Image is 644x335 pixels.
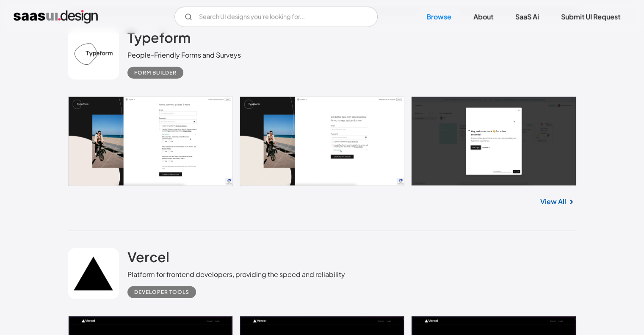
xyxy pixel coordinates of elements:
[134,68,177,78] div: Form Builder
[127,50,241,60] div: People-Friendly Forms and Surveys
[14,10,98,24] a: home
[551,8,630,26] a: Submit UI Request
[127,248,169,269] a: Vercel
[127,269,345,280] div: Platform for frontend developers, providing the speed and reliability
[463,8,503,26] a: About
[174,7,378,27] form: Email Form
[416,8,462,26] a: Browse
[540,197,566,207] a: View All
[127,248,169,265] h2: Vercel
[127,29,191,46] h2: Typeform
[174,7,378,27] input: Search UI designs you're looking for...
[505,8,549,26] a: SaaS Ai
[127,29,191,50] a: Typeform
[134,287,189,297] div: Developer tools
